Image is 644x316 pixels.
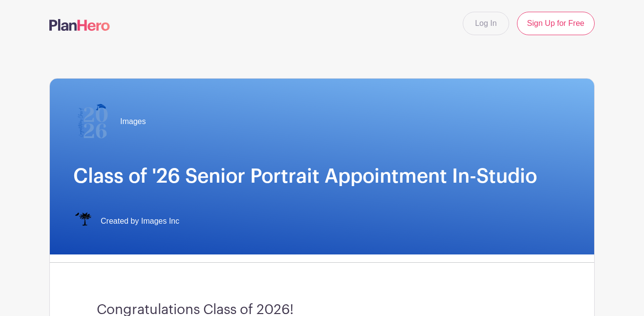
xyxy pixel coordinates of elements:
[73,211,93,231] img: IMAGES%20logo%20transparenT%20PNG%20s.png
[73,165,571,188] h1: Class of '26 Senior Portrait Appointment In-Studio
[101,215,179,227] span: Created by Images Inc
[517,12,595,35] a: Sign Up for Free
[463,12,509,35] a: Log In
[73,102,112,141] img: 2026%20logo%20(2).png
[49,19,110,31] img: logo-507f7623f17ff9eddc593b1ce0a138ce2505c220e1c5a4e2b4648c50719b7d32.svg
[120,116,146,127] span: Images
